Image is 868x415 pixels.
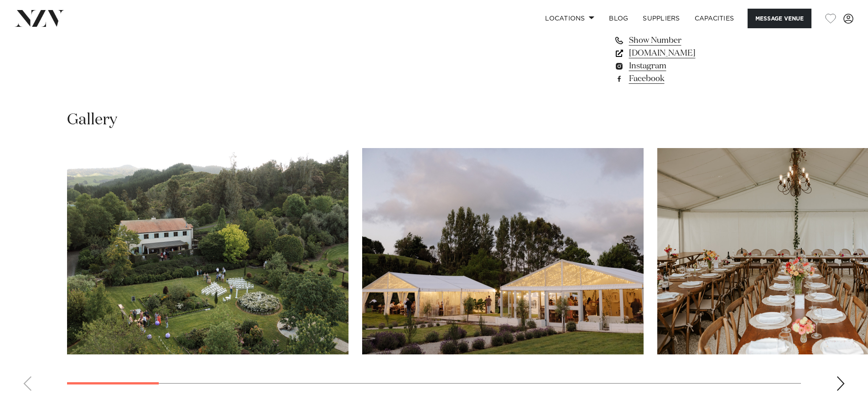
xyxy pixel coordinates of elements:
[602,9,635,28] a: BLOG
[67,110,117,130] h2: Gallery
[67,148,348,354] swiper-slide: 1 / 20
[614,72,763,85] a: Facebook
[15,10,64,26] img: nzv-logo.png
[538,9,602,28] a: Locations
[687,9,742,28] a: Capacities
[614,47,763,60] a: [DOMAIN_NAME]
[614,60,763,72] a: Instagram
[614,34,763,47] a: Show Number
[362,148,644,354] swiper-slide: 2 / 20
[748,9,811,28] button: Message Venue
[635,9,687,28] a: SUPPLIERS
